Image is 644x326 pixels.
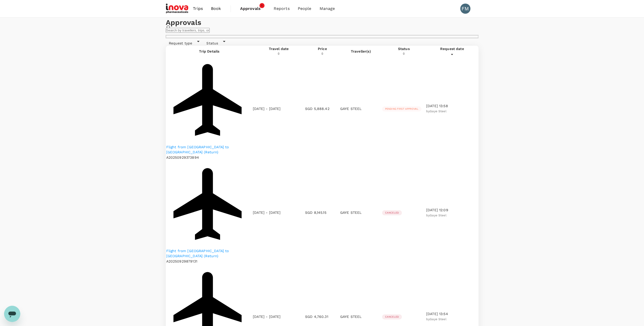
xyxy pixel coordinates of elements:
span: Reports [274,6,290,12]
div: FM [460,4,470,14]
div: Status [382,46,426,51]
p: SGD 5,888.42 [305,106,340,111]
p: Traveller(s) [340,49,382,54]
p: Trip Details [166,49,253,54]
h1: Approvals [166,18,478,28]
div: Status [203,38,227,46]
span: Canceled [382,211,402,215]
span: by [426,214,447,217]
span: Pending first approval [382,107,421,111]
a: Flight from [GEOGRAPHIC_DATA] to [GEOGRAPHIC_DATA] (Return) [166,144,253,155]
span: Gaye Steel [430,109,447,113]
span: A20250929373894 [166,155,199,159]
a: Flight from [GEOGRAPHIC_DATA] to [GEOGRAPHIC_DATA] (Return) [166,248,253,258]
span: Approvals [240,6,266,12]
span: Gaye Steel [430,317,447,321]
span: People [298,6,311,12]
span: by [426,109,447,113]
span: 1 [259,3,265,8]
span: Status [203,41,221,45]
p: SGD 8,145.15 [305,210,340,215]
p: [DATE] - [DATE] [253,314,280,319]
p: GAYE STEEL [340,210,382,215]
div: Request type [166,38,202,46]
span: Manage [319,6,335,12]
p: [DATE] - [DATE] [253,106,280,111]
span: A20250929879131 [166,259,197,263]
div: Request date [426,46,478,51]
input: Search by travellers, trips, or destination [166,28,210,33]
p: SGD 4,760.31 [305,314,340,319]
p: [DATE] 13:58 [426,103,478,108]
div: Price [305,46,340,51]
iframe: Button to launch messaging window [4,306,20,322]
span: Trips [193,6,203,12]
img: iNova Pharmaceuticals [166,3,189,14]
span: Canceled [382,315,402,319]
p: [DATE] 12:09 [426,207,478,213]
p: [DATE] - [DATE] [253,210,280,215]
span: Request type [166,41,195,45]
span: by [426,317,447,321]
p: GAYE STEEL [340,314,382,319]
span: Book [211,6,221,12]
p: GAYE STEEL [340,106,382,111]
p: [DATE] 13:54 [426,311,478,316]
span: Gaye Steel [430,214,447,217]
div: Travel date [253,46,305,51]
